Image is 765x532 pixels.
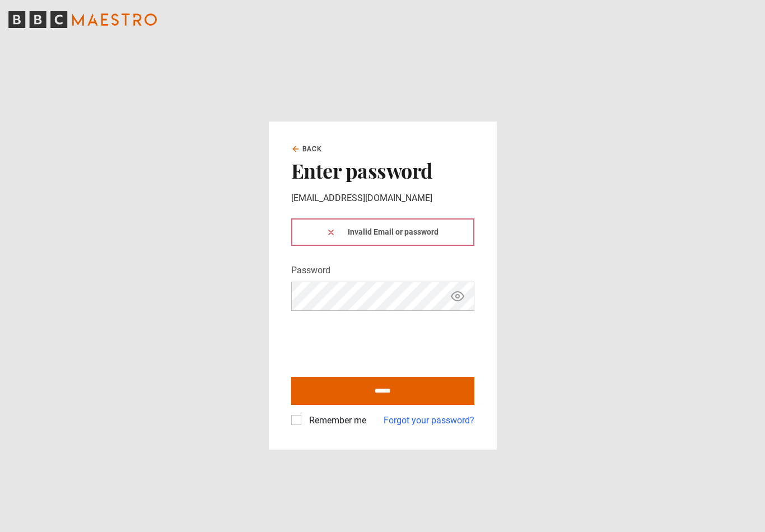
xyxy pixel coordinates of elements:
label: Password [291,264,330,277]
svg: BBC Maestro [8,11,157,28]
a: Forgot your password? [384,414,474,427]
p: [EMAIL_ADDRESS][DOMAIN_NAME] [291,192,474,205]
iframe: reCAPTCHA [291,320,461,363]
a: Back [291,144,323,154]
button: Show password [448,287,467,306]
h2: Enter password [291,158,474,182]
label: Remember me [305,414,366,427]
span: Back [302,144,323,154]
div: Invalid Email or password [291,218,474,246]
